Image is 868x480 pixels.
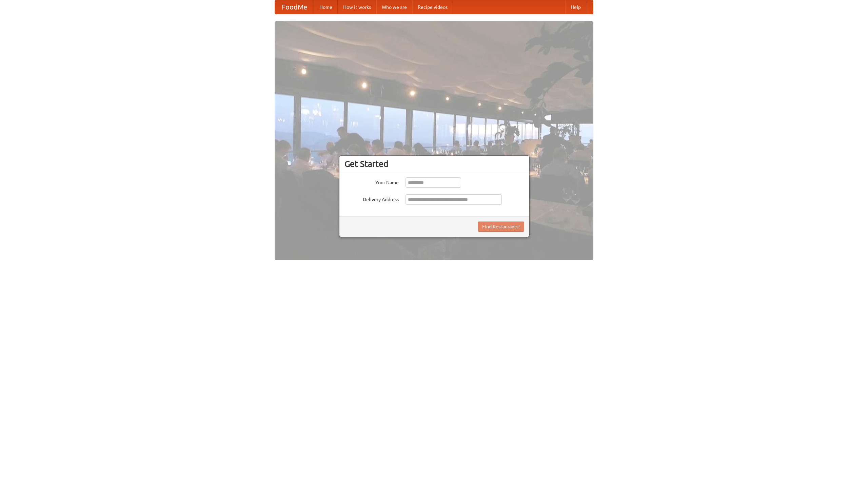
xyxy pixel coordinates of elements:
label: Delivery Address [344,194,399,203]
label: Your Name [344,177,399,186]
h3: Get Started [344,159,524,169]
button: Find Restaurants! [478,222,524,232]
a: Home [314,0,338,14]
a: Who we are [376,0,412,14]
a: FoodMe [275,0,314,14]
a: Recipe videos [412,0,453,14]
a: Help [565,0,586,14]
a: How it works [338,0,376,14]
